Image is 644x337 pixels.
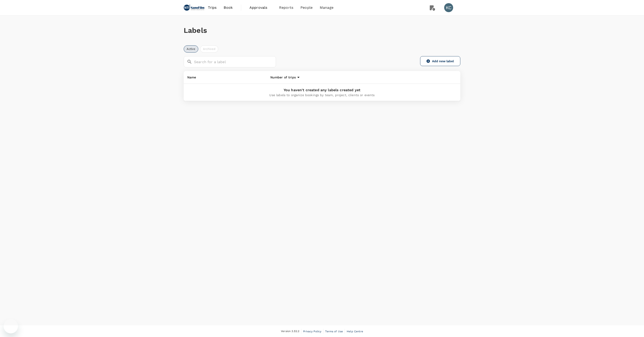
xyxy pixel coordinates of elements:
[184,71,267,84] th: Name
[279,5,293,10] span: Reports
[325,330,343,333] span: Terms of Use
[300,5,313,10] span: People
[187,87,457,93] p: You haven't created any labels created yet
[270,75,426,80] div: Number of trips
[184,26,460,35] h1: Labels
[444,3,453,12] div: KC
[208,5,217,10] span: Trips
[4,319,18,333] iframe: Button to launch messaging window
[347,330,363,333] span: Help Centre
[325,329,343,334] a: Terms of Use
[303,329,321,334] a: Privacy Policy
[224,5,233,10] span: Book
[194,56,276,67] input: Search for a label
[187,93,457,97] p: Use labels to organize bookings by team, project, clients or events
[184,3,204,13] img: NANOFILM TECHNOLOGIES INTERNATIONAL LIMITED
[320,5,333,10] span: Manage
[249,5,272,10] span: Approvals
[184,45,198,53] button: Active
[420,56,460,66] button: Add new label
[347,329,363,334] a: Help Centre
[281,329,299,334] span: Version 3.52.2
[303,330,321,333] span: Privacy Policy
